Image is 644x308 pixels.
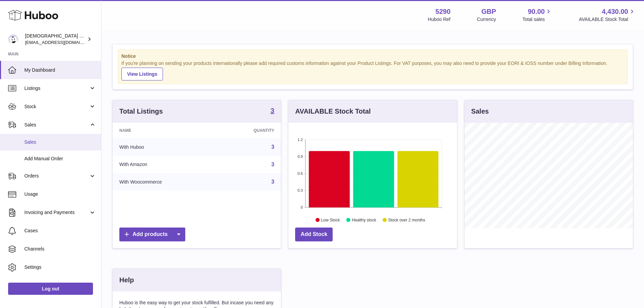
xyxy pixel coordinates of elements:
a: 3 [271,144,274,150]
span: Add Manual Order [24,156,96,162]
div: Huboo Ref [428,16,451,23]
div: [DEMOGRAPHIC_DATA] Charity [25,33,86,46]
a: 3 [271,179,274,185]
th: Quantity [217,123,281,138]
span: Settings [24,264,96,270]
span: Orders [24,173,89,179]
span: [EMAIL_ADDRESS][DOMAIN_NAME] [25,40,99,45]
text: 0.3 [298,188,303,192]
text: 0.9 [298,155,303,159]
span: Listings [24,85,89,92]
a: Log out [8,283,93,295]
a: 3 [270,107,274,115]
h3: AVAILABLE Stock Total [295,107,371,116]
span: Sales [24,139,96,145]
a: Add Stock [295,228,333,241]
span: AVAILABLE Stock Total [579,16,636,23]
div: If you're planning on sending your products internationally please add required customs informati... [121,60,624,80]
strong: GBP [481,7,496,16]
span: Cases [24,228,96,234]
strong: Notice [121,53,624,60]
span: Invoicing and Payments [24,209,89,216]
span: Usage [24,191,96,197]
td: With Huboo [113,138,217,156]
td: With Amazon [113,156,217,173]
strong: 3 [270,107,274,114]
text: 1.2 [298,138,303,142]
th: Name [113,123,217,138]
span: Sales [24,122,89,128]
a: 90.00 Total sales [522,7,552,23]
a: 3 [271,162,274,167]
text: Stock over 2 months [388,217,425,222]
text: Healthy stock [352,217,377,222]
a: 4,430.00 AVAILABLE Stock Total [579,7,636,23]
h3: Total Listings [119,107,163,116]
div: Currency [477,16,496,23]
span: Total sales [522,16,552,23]
a: View Listings [121,68,163,80]
span: My Dashboard [24,67,96,73]
span: 4,430.00 [602,7,628,16]
text: 0 [301,205,303,209]
h3: Help [119,276,134,285]
strong: 5290 [435,7,451,16]
span: 90.00 [528,7,545,16]
span: Channels [24,246,96,252]
img: info@muslimcharity.org.uk [8,34,18,44]
text: Low Stock [321,217,340,222]
a: Add products [119,228,185,241]
text: 0.6 [298,171,303,175]
span: Stock [24,103,89,110]
td: With Woocommerce [113,173,217,191]
h3: Sales [471,107,489,116]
